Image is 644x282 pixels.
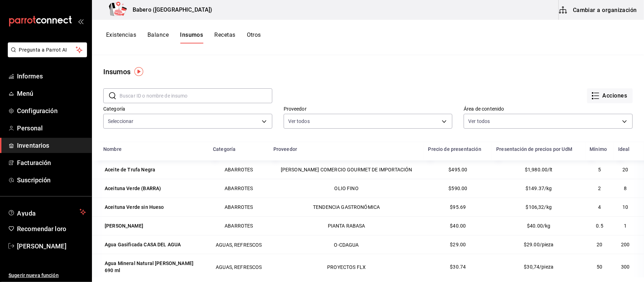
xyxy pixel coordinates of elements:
font: Seleccionar [108,118,133,124]
font: Precio de presentación [428,146,481,152]
font: Presentación de precios por UdM [496,146,572,152]
font: Acciones [603,92,627,99]
font: 5 [598,167,601,172]
font: 20 [597,242,603,247]
font: ABARROTES [225,186,253,192]
font: AGUAS, REFRESCOS [216,264,262,270]
a: Pregunta a Parrot AI [5,51,87,59]
font: Menú [17,90,34,97]
font: AGUAS, REFRESCOS [216,242,262,248]
font: O-CDAGUA [334,242,359,248]
font: ABARROTES [225,205,253,210]
font: Inventarios [17,142,49,149]
font: $495.00 [448,167,467,172]
font: Área de contenido [464,106,504,112]
font: 2 [598,186,601,191]
font: 300 [621,264,630,270]
font: [PERSON_NAME] COMERCIO GOURMET DE IMPORTACIÓN [281,167,412,173]
font: Nombre [103,146,122,152]
font: ABARROTES [225,167,253,173]
font: PROYECTOS FLX [327,264,366,270]
font: Existencias [106,31,136,38]
font: PIANTA RABASA [328,223,365,229]
font: Aceituna Verde (BARRA) [105,186,161,191]
img: Marcador de información sobre herramientas [134,67,143,76]
font: OLIO FINO [335,186,359,192]
font: 0.5 [596,223,603,229]
font: 200 [621,242,630,247]
font: $95.69 [450,204,466,210]
font: 20 [622,167,628,172]
font: Otros [247,31,261,38]
font: 4 [598,204,601,210]
font: Facturación [17,159,51,166]
font: 50 [597,264,603,270]
font: Cambiar a organización [573,6,637,13]
font: Ver todos [288,118,310,124]
font: 1 [624,223,627,229]
font: Informes [17,72,43,80]
font: Suscripción [17,176,51,184]
font: $40.00/kg [527,223,550,229]
font: Aceite de Trufa Negra [105,167,155,172]
font: $30,74/pieza [524,264,554,270]
font: Insumos [103,67,130,76]
font: Agua Gasificada CASA DEL AGUA [105,242,181,247]
font: Recomendar loro [17,225,66,233]
input: Buscar ID o nombre de insumo [120,89,272,103]
font: Aceituna Verde sin Hueso [105,204,164,210]
font: $106,32/kg [526,204,552,210]
font: $40.00 [450,223,466,229]
font: Proveedor [284,106,307,112]
font: Categoría [103,106,125,112]
font: Agua Mineral Natural [PERSON_NAME] 690 ml [105,260,193,273]
font: Configuración [17,107,58,114]
font: Ver todos [468,118,490,124]
button: Pregunta a Parrot AI [8,42,87,57]
font: [PERSON_NAME] [105,223,143,229]
font: Babero ([GEOGRAPHIC_DATA]) [133,6,212,13]
font: Categoría [213,146,236,152]
font: $29.00/pieza [524,242,554,247]
font: TENDENCIA GASTRONÓMICA [313,205,380,210]
font: Sugerir nueva función [8,272,59,278]
font: $590.00 [448,186,467,191]
font: [PERSON_NAME] [17,242,66,250]
font: Mínimo [590,146,607,152]
font: 10 [622,204,628,210]
button: Acciones [587,88,633,103]
font: Ayuda [17,210,36,217]
div: pestañas de navegación [106,31,261,43]
font: Insumos [180,31,203,38]
font: 8 [624,186,627,191]
font: Recetas [214,31,235,38]
font: Pregunta a Parrot AI [19,47,67,53]
font: $30.74 [450,264,466,270]
font: $1,980.00/lt [525,167,553,172]
font: Personal [17,124,43,132]
font: Balance [147,31,169,38]
font: $29.00 [450,242,466,247]
font: Proveedor [273,146,297,152]
button: abrir_cajón_menú [78,18,83,24]
font: ABARROTES [225,223,253,229]
font: Ideal [618,146,630,152]
font: $149.37/kg [526,186,552,191]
